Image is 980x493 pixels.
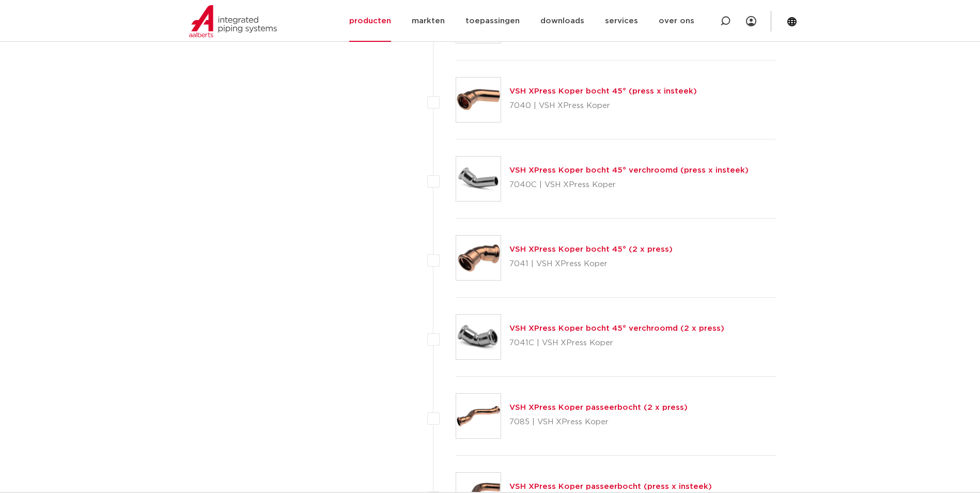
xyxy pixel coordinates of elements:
img: Thumbnail for VSH XPress Koper bocht 45° (press x insteek) [456,78,501,122]
img: Thumbnail for VSH XPress Koper bocht 45° (2 x press) [456,236,501,280]
a: VSH XPress Koper passeerbocht (press x insteek) [509,483,712,490]
img: Thumbnail for VSH XPress Koper bocht 45° verchroomd (press x insteek) [456,157,501,201]
a: VSH XPress Koper bocht 45° verchroomd (2 x press) [509,325,724,332]
a: VSH XPress Koper bocht 45° (press x insteek) [509,87,697,95]
p: 7041 | VSH XPress Koper [509,256,673,272]
p: 7041C | VSH XPress Koper [509,335,724,351]
img: Thumbnail for VSH XPress Koper passeerbocht (2 x press) [456,394,501,438]
img: Thumbnail for VSH XPress Koper bocht 45° verchroomd (2 x press) [456,315,501,359]
p: 7040C | VSH XPress Koper [509,177,749,193]
p: 7085 | VSH XPress Koper [509,414,688,430]
p: 7040 | VSH XPress Koper [509,98,697,114]
a: VSH XPress Koper bocht 45° verchroomd (press x insteek) [509,166,749,174]
a: VSH XPress Koper passeerbocht (2 x press) [509,404,688,411]
a: VSH XPress Koper bocht 45° (2 x press) [509,245,673,253]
